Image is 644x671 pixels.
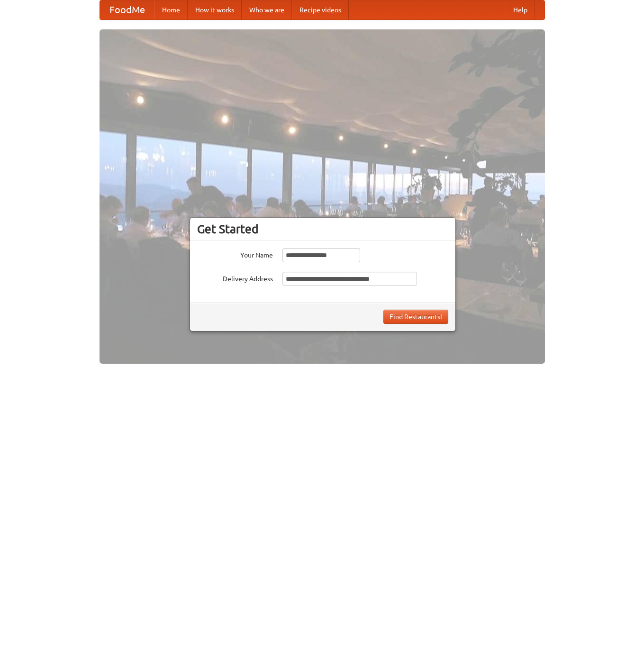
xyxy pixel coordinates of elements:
label: Your Name [197,248,273,260]
a: Recipe videos [292,0,349,19]
a: How it works [188,0,242,19]
button: Find Restaurants! [383,310,448,324]
h3: Get Started [197,222,448,236]
a: Home [154,0,188,19]
a: FoodMe [100,0,154,19]
a: Help [506,0,535,19]
a: Who we are [242,0,292,19]
label: Delivery Address [197,272,273,284]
